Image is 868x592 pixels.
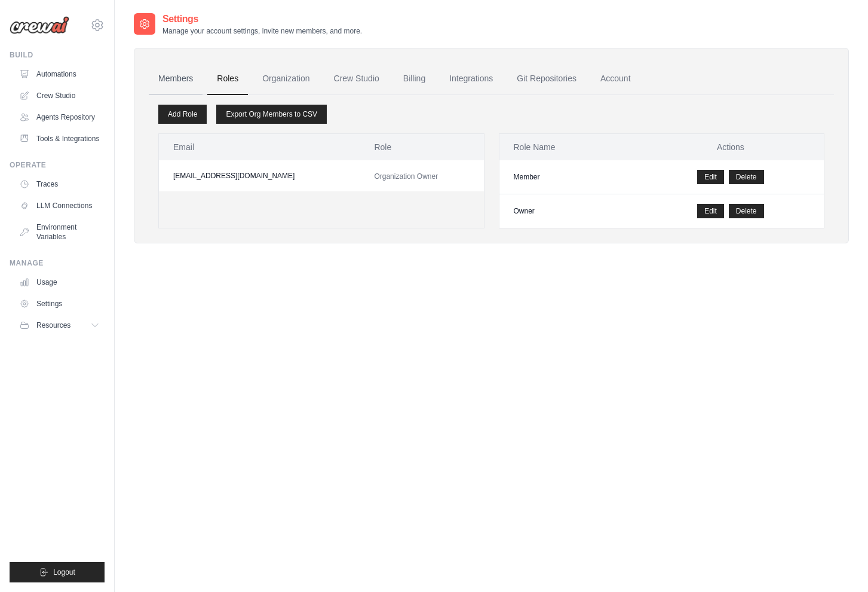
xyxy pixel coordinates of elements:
span: Resources [36,321,70,330]
span: Organization Owner [374,172,438,181]
a: Integrations [440,63,502,95]
a: Tools & Integrations [14,129,105,148]
a: Automations [14,65,105,84]
a: LLM Connections [14,196,105,215]
button: Delete [729,170,764,184]
a: Account [591,63,640,95]
a: Crew Studio [14,86,105,105]
td: [EMAIL_ADDRESS][DOMAIN_NAME] [159,160,360,191]
th: Role [360,134,483,160]
td: Owner [499,194,637,228]
a: Export Org Members to CSV [216,105,327,124]
a: Environment Variables [14,218,105,246]
th: Role Name [499,134,637,160]
a: Crew Studio [324,63,389,95]
th: Actions [637,134,824,160]
img: Logo [10,16,69,34]
a: Git Repositories [507,63,586,95]
h2: Settings [162,12,362,26]
a: Usage [14,273,105,292]
a: Billing [394,63,435,95]
a: Settings [14,294,105,313]
a: Organization [253,63,319,95]
a: Traces [14,175,105,194]
p: Manage your account settings, invite new members, and more. [162,26,362,36]
a: Roles [207,63,248,95]
th: Email [159,134,360,160]
a: Members [149,63,203,95]
div: Operate [10,160,105,170]
td: Member [499,160,637,194]
a: Agents Repository [14,108,105,127]
div: Build [10,50,105,60]
button: Delete [729,204,764,218]
a: Add Role [158,105,207,124]
span: Logout [53,567,75,577]
a: Edit [697,204,724,218]
div: Manage [10,258,105,268]
button: Resources [14,316,105,335]
button: Logout [10,562,105,582]
a: Edit [697,170,724,184]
